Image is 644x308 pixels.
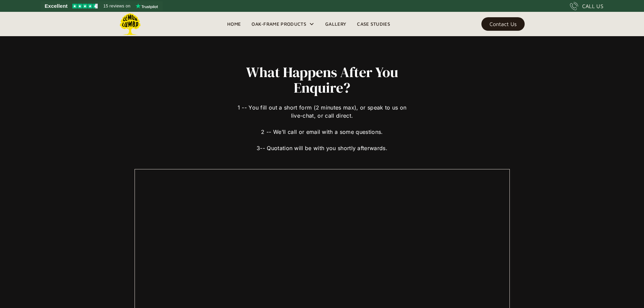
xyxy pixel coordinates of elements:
[136,3,158,9] img: Trustpilot logo
[320,19,352,29] a: Gallery
[103,2,130,10] span: 15 reviews on
[41,1,163,11] a: See Lemon Lumba reviews on Trustpilot
[352,19,396,29] a: Case Studies
[490,22,517,26] div: Contact Us
[235,95,409,152] div: 1 -- You fill out a short form (2 minutes max), or speak to us on live-chat, or call direct. 2 --...
[72,4,98,8] img: Trustpilot 4.5 stars
[582,2,603,10] div: CALL US
[481,17,525,31] a: Contact Us
[235,64,409,95] h2: What Happens After You Enquire?
[222,19,246,29] a: Home
[570,2,603,10] a: CALL US
[252,20,306,28] div: Oak-Frame Products
[45,2,68,10] span: Excellent
[246,12,320,36] div: Oak-Frame Products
